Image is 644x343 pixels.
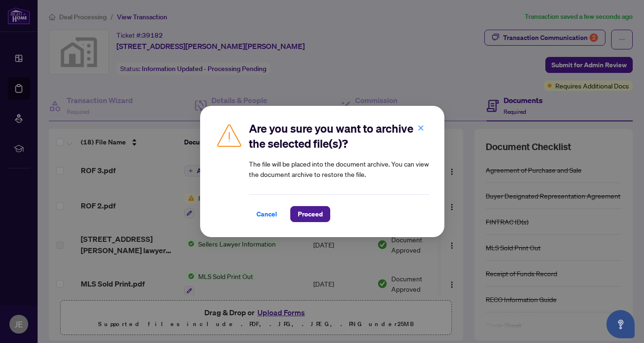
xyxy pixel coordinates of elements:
button: Open asap [606,310,635,338]
span: Proceed [298,207,323,222]
img: Caution Icon [215,121,243,149]
h2: Are you sure you want to archive the selected file(s)? [249,121,429,151]
span: close [418,125,424,131]
span: Cancel [256,207,277,222]
button: Proceed [290,206,330,222]
article: The file will be placed into the document archive. You can view the document archive to restore t... [249,159,429,179]
button: Cancel [249,206,285,222]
